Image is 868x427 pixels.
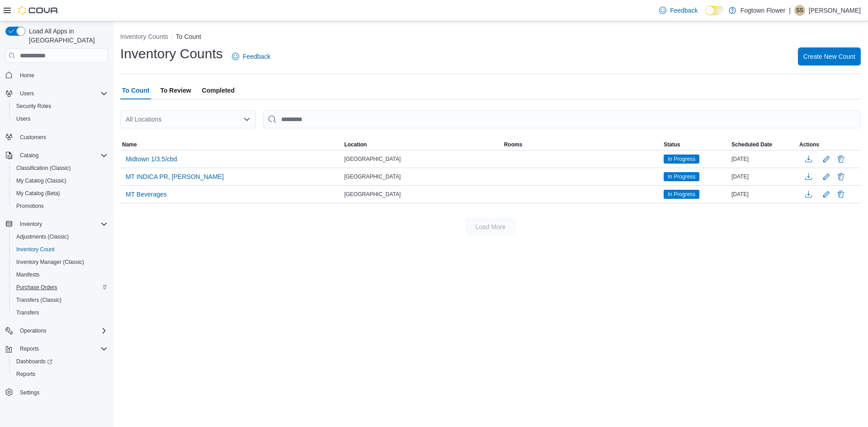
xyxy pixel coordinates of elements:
[16,150,108,161] span: Catalog
[16,258,84,266] span: Inventory Manager (Classic)
[13,175,108,186] span: My Catalog (Classic)
[20,221,42,228] span: Inventory
[120,45,223,63] h1: Inventory Counts
[465,218,516,236] button: Load More
[16,115,30,122] span: Users
[13,201,108,211] span: Promotions
[160,81,191,99] span: To Review
[20,90,34,97] span: Users
[20,72,34,79] span: Home
[13,356,56,367] a: Dashboards
[13,113,34,124] a: Users
[16,131,108,143] span: Customers
[9,368,111,380] button: Reports
[13,101,108,112] span: Security Roles
[122,152,181,166] button: Midtown 1/3.5/cbd
[16,325,108,336] span: Operations
[835,171,846,182] button: Delete
[263,110,861,128] input: This is a search bar. After typing your query, hit enter to filter the results lower in the page.
[13,369,39,380] a: Reports
[789,5,791,16] p: |
[821,170,832,183] button: Edit count details
[9,113,111,125] button: Users
[122,188,170,201] button: MT Beverages
[13,257,88,267] a: Inventory Manager (Classic)
[504,141,523,148] span: Rooms
[16,387,43,398] a: Settings
[664,190,699,199] span: In Progress
[13,231,108,242] span: Adjustments (Classic)
[9,174,111,187] button: My Catalog (Classic)
[668,155,695,163] span: In Progress
[668,190,695,198] span: In Progress
[16,70,38,81] a: Home
[664,141,680,148] span: Status
[342,139,502,150] button: Location
[662,139,730,150] button: Status
[2,343,111,355] button: Reports
[120,32,861,43] nav: An example of EuiBreadcrumbs
[2,149,111,162] button: Catalog
[705,6,724,15] input: Dark Mode
[16,325,50,336] button: Operations
[9,306,111,319] button: Transfers
[5,65,108,422] nav: Complex example
[9,243,111,256] button: Inventory Count
[9,187,111,200] button: My Catalog (Beta)
[16,387,108,398] span: Settings
[13,244,108,255] span: Inventory Count
[730,171,797,182] div: [DATE]
[20,152,38,159] span: Catalog
[16,88,38,99] button: Users
[13,101,55,112] a: Security Roles
[730,189,797,200] div: [DATE]
[821,188,832,201] button: Edit count details
[13,269,43,280] a: Manifests
[835,154,846,164] button: Delete
[668,173,695,181] span: In Progress
[16,284,57,291] span: Purchase Orders
[228,47,274,66] a: Feedback
[243,116,250,123] button: Open list of options
[13,201,47,211] a: Promotions
[9,200,111,212] button: Promotions
[16,296,61,304] span: Transfers (Classic)
[9,294,111,306] button: Transfers (Classic)
[16,103,51,110] span: Security Roles
[13,113,108,124] span: Users
[176,33,201,40] button: To Count
[803,52,855,61] span: Create New Count
[2,131,111,144] button: Customers
[122,81,149,99] span: To Count
[656,1,701,19] a: Feedback
[13,231,72,242] a: Adjustments (Classic)
[799,141,819,148] span: Actions
[809,5,861,16] p: [PERSON_NAME]
[13,295,108,305] span: Transfers (Classic)
[13,163,108,174] span: Classification (Classic)
[202,81,235,99] span: Completed
[13,244,58,255] a: Inventory Count
[16,309,39,316] span: Transfers
[20,389,39,396] span: Settings
[16,190,60,197] span: My Catalog (Beta)
[9,162,111,174] button: Classification (Classic)
[16,69,108,80] span: Home
[344,141,367,148] span: Location
[476,222,506,231] span: Load More
[2,87,111,100] button: Users
[664,172,699,181] span: In Progress
[9,268,111,281] button: Manifests
[13,282,108,293] span: Purchase Orders
[2,386,111,399] button: Settings
[344,173,401,180] span: [GEOGRAPHIC_DATA]
[16,177,66,184] span: My Catalog (Classic)
[741,5,786,16] p: Fogtown Flower
[13,295,65,305] a: Transfers (Classic)
[670,6,698,15] span: Feedback
[122,141,137,148] span: Name
[9,256,111,268] button: Inventory Manager (Classic)
[16,132,50,143] a: Customers
[126,155,177,164] span: Midtown 1/3.5/cbd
